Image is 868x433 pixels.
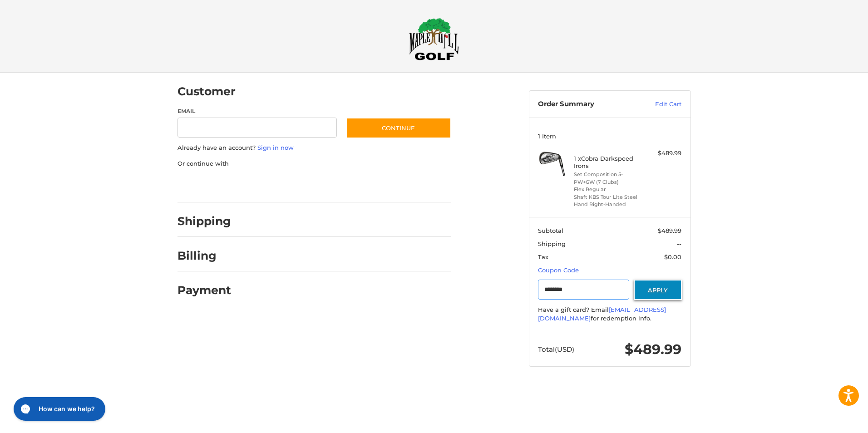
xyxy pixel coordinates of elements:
p: Or continue with [178,159,451,168]
button: Apply [634,280,682,300]
span: Tax [538,253,548,261]
li: Hand Right-Handed [574,201,643,208]
h2: Payment [178,283,231,297]
li: Shaft KBS Tour Lite Steel [574,193,643,201]
span: -- [677,240,681,247]
span: Shipping [538,240,566,247]
img: Maple Hill Golf [409,18,459,60]
a: Coupon Code [538,266,579,274]
label: Email [178,107,337,115]
iframe: PayPal-paypal [174,177,242,193]
iframe: PayPal-paylater [252,177,320,193]
iframe: Google Customer Reviews [793,408,868,433]
li: Set Composition 5-PW+GW (7 Clubs) [574,171,643,186]
span: Total (USD) [538,345,574,354]
input: Gift Certificate or Coupon Code [538,280,629,300]
p: Already have an account? [178,143,451,153]
span: Subtotal [538,227,563,234]
iframe: Gorgias live chat messenger [9,394,108,424]
li: Flex Regular [574,186,643,193]
h3: Order Summary [538,100,636,109]
div: Have a gift card? Email for redemption info. [538,305,681,323]
span: $489.99 [658,227,681,234]
h4: 1 x Cobra Darkspeed Irons [574,155,643,170]
h2: Billing [178,249,231,263]
iframe: PayPal-venmo [328,177,396,193]
a: Sign in now [257,144,294,151]
span: $0.00 [664,253,681,261]
h2: Customer [178,84,236,98]
a: Edit Cart [636,100,681,109]
span: $489.99 [625,341,681,358]
div: $489.99 [646,149,681,158]
h2: Shipping [178,214,231,228]
button: Continue [346,118,451,138]
h3: 1 Item [538,133,681,140]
